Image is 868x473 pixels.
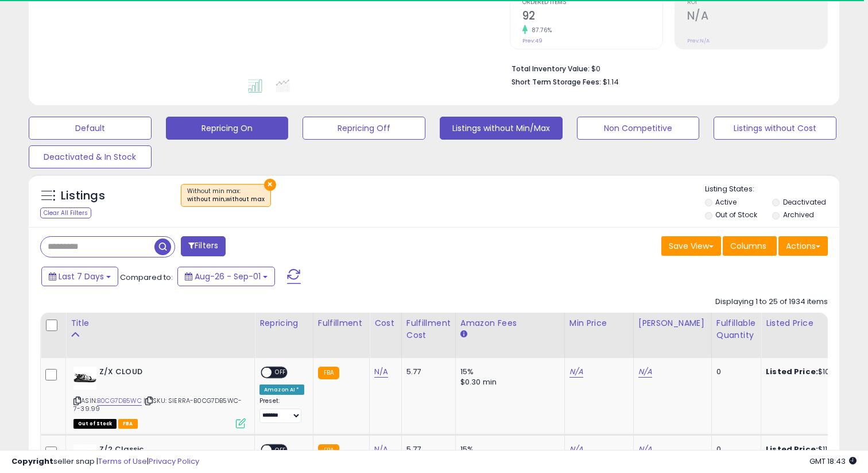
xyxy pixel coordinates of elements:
[638,366,652,378] a: N/A
[687,9,827,25] h2: N/A
[730,240,766,252] span: Columns
[11,456,53,467] strong: Copyright
[715,297,828,307] div: Displaying 1 to 25 of 1934 items
[272,368,290,378] span: OFF
[766,366,818,377] b: Listed Price:
[303,117,425,140] button: Repricing Off
[783,197,826,207] label: Deactivated
[528,26,552,34] small: 87.76%
[181,236,226,256] button: Filters
[716,317,756,341] div: Fulfillable Quantity
[40,207,91,218] div: Clear All Filters
[460,329,467,340] small: Amazon Fees.
[374,317,397,329] div: Cost
[259,317,308,329] div: Repricing
[177,267,275,286] button: Aug-26 - Sep-01
[723,236,777,256] button: Columns
[29,117,152,140] button: Default
[195,271,261,282] span: Aug-26 - Sep-01
[73,419,117,429] span: All listings that are currently out of stock and unavailable for purchase on Amazon
[522,37,542,44] small: Prev: 49
[661,236,721,256] button: Save View
[783,210,814,220] label: Archived
[511,61,819,75] li: $0
[73,396,242,413] span: | SKU: SIERRA-B0CG7DB5WC-7-39.99
[577,117,700,140] button: Non Competitive
[569,366,583,378] a: N/A
[120,272,173,283] span: Compared to:
[778,236,828,256] button: Actions
[809,456,857,467] span: 2025-09-9 18:43 GMT
[166,117,289,140] button: Repricing On
[374,366,388,378] a: N/A
[97,396,142,406] a: B0CG7DB5WC
[59,271,104,282] span: Last 7 Days
[187,187,265,204] span: Without min max :
[511,64,590,74] b: Total Inventory Value:
[118,419,138,429] span: FBA
[569,317,629,329] div: Min Price
[11,456,199,467] div: seller snap | |
[73,367,246,427] div: ASIN:
[29,145,152,168] button: Deactivated & In Stock
[73,367,96,390] img: 41sIiGaj9QL._SL40_.jpg
[318,367,339,379] small: FBA
[705,184,840,195] p: Listing States:
[440,117,563,140] button: Listings without Min/Max
[41,267,118,286] button: Last 7 Days
[259,384,304,395] div: Amazon AI *
[687,37,710,44] small: Prev: N/A
[460,367,556,377] div: 15%
[406,367,447,377] div: 5.77
[511,77,601,87] b: Short Term Storage Fees:
[98,456,147,467] a: Terms of Use
[638,317,707,329] div: [PERSON_NAME]
[460,317,560,329] div: Amazon Fees
[715,197,737,207] label: Active
[460,377,556,387] div: $0.30 min
[318,317,365,329] div: Fulfillment
[99,367,239,380] b: Z/X CLOUD
[71,317,250,329] div: Title
[766,367,861,377] div: $100.00
[716,367,752,377] div: 0
[406,317,451,341] div: Fulfillment Cost
[714,117,836,140] button: Listings without Cost
[149,456,199,467] a: Privacy Policy
[61,188,105,204] h5: Listings
[522,9,662,25] h2: 92
[715,210,757,220] label: Out of Stock
[766,317,865,329] div: Listed Price
[187,195,265,203] div: without min,without max
[259,397,304,423] div: Preset:
[603,76,619,87] span: $1.14
[264,179,276,191] button: ×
